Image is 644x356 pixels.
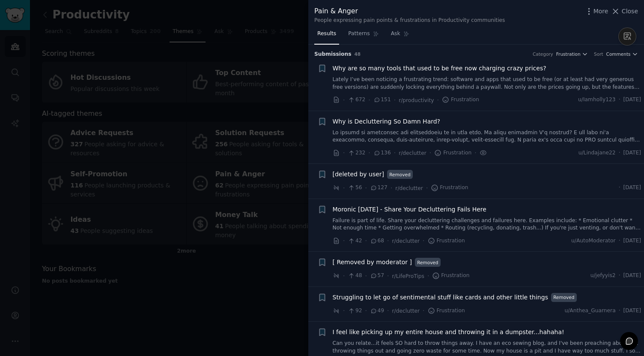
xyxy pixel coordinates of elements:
[314,27,339,45] a: Results
[343,306,345,315] span: ·
[434,149,471,157] span: Frustration
[314,17,505,24] div: People expressing pain points & frustrations in Productivity communities
[333,340,641,355] a: Can you relate...it feels SO hard to throw things away. I have an eco sewing blog, and I've been ...
[333,205,486,214] a: Moronic [DATE] - Share Your Decluttering Fails Here
[429,148,431,157] span: ·
[343,96,345,105] span: ·
[619,272,620,280] span: ·
[432,272,469,280] span: Frustration
[391,30,400,38] span: Ask
[370,272,384,280] span: 57
[333,129,641,144] a: Lo ipsumd si ametconsec adi elitseddoeiu te in utla etdo. Ma aliqu enimadmin V'q nostrud? E ull l...
[431,184,468,192] span: Frustration
[606,51,638,57] button: Comments
[387,236,389,245] span: ·
[392,273,424,279] span: r/LifeProTips
[437,96,439,105] span: ·
[428,237,465,245] span: Frustration
[343,236,345,245] span: ·
[348,307,362,315] span: 92
[594,51,603,57] div: Sort
[348,237,362,245] span: 42
[317,30,336,38] span: Results
[370,307,384,315] span: 49
[578,149,616,157] span: u/Lindajane22
[368,148,370,157] span: ·
[622,7,638,16] span: Close
[355,51,361,57] span: 48
[343,148,345,157] span: ·
[611,7,638,16] button: Close
[623,184,641,192] span: [DATE]
[368,96,370,105] span: ·
[333,117,441,126] a: Why is Decluttering So Damn Hard?
[392,238,420,244] span: r/declutter
[423,306,424,315] span: ·
[442,96,479,104] span: Frustration
[556,51,588,57] button: Frustration
[619,237,620,245] span: ·
[365,236,367,245] span: ·
[623,96,641,104] span: [DATE]
[333,64,546,73] a: Why are so many tools that used to be free now charging crazy prices?
[606,51,631,57] span: Comments
[474,148,476,157] span: ·
[394,148,396,157] span: ·
[333,328,564,337] a: I feel like picking up my entire house and throwing it in a dumpster...hahaha!
[619,184,620,192] span: ·
[391,184,392,193] span: ·
[348,96,365,104] span: 672
[395,185,423,191] span: r/declutter
[392,308,420,314] span: r/declutter
[394,96,396,105] span: ·
[333,170,385,179] a: [deleted by user]
[348,30,370,38] span: Patterns
[370,184,388,192] span: 127
[333,217,641,232] a: Failure is part of life. Share your decluttering challenges and failures here. Examples include: ...
[388,27,412,45] a: Ask
[415,258,441,267] span: Removed
[348,184,362,192] span: 56
[365,272,367,281] span: ·
[623,237,641,245] span: [DATE]
[623,272,641,280] span: [DATE]
[533,51,553,57] div: Category
[564,307,615,315] span: u/Anthea_Guarnera
[387,272,389,281] span: ·
[370,237,384,245] span: 68
[373,96,391,104] span: 151
[345,27,382,45] a: Patterns
[333,293,548,302] a: Struggling to let go of sentimental stuff like cards and other little things
[348,149,365,157] span: 232
[623,149,641,157] span: [DATE]
[619,307,620,315] span: ·
[399,150,426,156] span: r/declutter
[590,272,616,280] span: u/jefyyis2
[428,307,465,315] span: Frustration
[399,97,434,103] span: r/productivity
[343,272,345,281] span: ·
[373,149,391,157] span: 136
[556,51,581,57] span: Frustration
[584,7,608,16] button: More
[314,6,505,17] div: Pain & Anger
[427,272,429,281] span: ·
[578,96,616,104] span: u/Iamholly123
[365,306,367,315] span: ·
[387,306,389,315] span: ·
[619,149,620,157] span: ·
[343,184,345,193] span: ·
[426,184,428,193] span: ·
[423,236,424,245] span: ·
[348,272,362,280] span: 48
[619,96,620,104] span: ·
[551,293,577,302] span: Removed
[571,237,616,245] span: u/AutoModerator
[333,258,412,267] a: [ Removed by moderator ]
[623,307,641,315] span: [DATE]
